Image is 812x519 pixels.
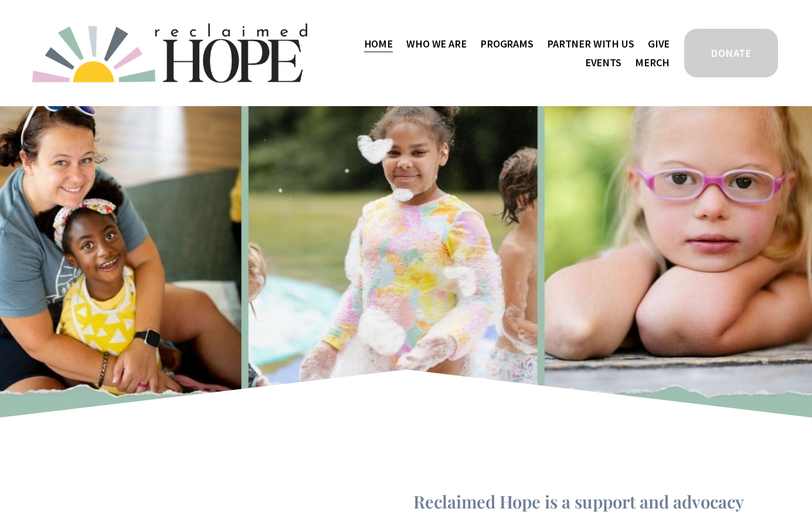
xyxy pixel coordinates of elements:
[480,35,534,52] span: Programs
[547,35,634,52] span: Partner With Us
[480,34,534,53] a: folder dropdown
[32,23,307,83] img: Reclaimed Hope Initiative
[406,34,466,53] a: folder dropdown
[406,35,466,52] span: Who We Are
[364,34,393,53] a: Home
[547,34,634,53] a: folder dropdown
[682,27,779,79] a: DONATE
[635,53,670,73] a: Merch
[585,53,621,73] a: Events
[648,34,670,53] a: Give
